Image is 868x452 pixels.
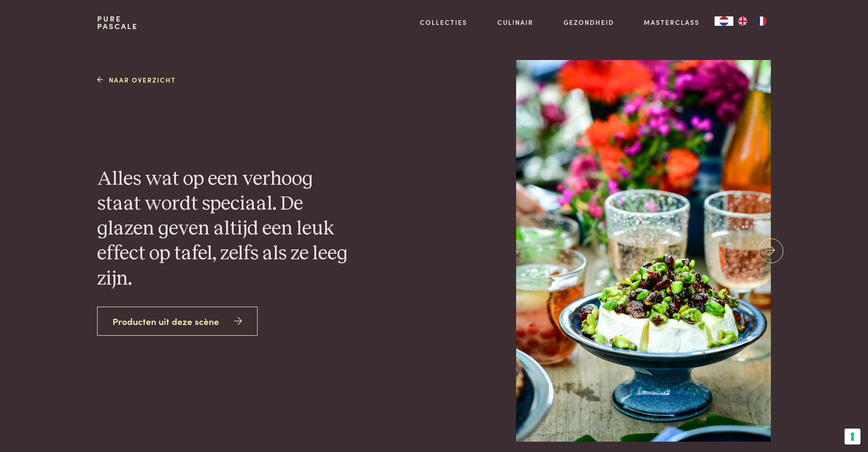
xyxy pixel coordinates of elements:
a: Gezondheid [563,17,614,27]
aside: Language selected: Nederlands [715,16,771,26]
a: PurePascale [97,15,138,30]
a: Collecties [420,17,467,27]
button: Uw voorkeuren voor toestemming voor trackingtechnologieën [845,429,860,444]
a: Culinair [497,17,533,27]
div: Language [715,16,733,26]
ul: Language list [733,16,771,26]
a: EN [733,16,752,26]
a: Naar overzicht [97,75,176,85]
a: FR [752,16,771,26]
a: Producten uit deze scène [97,307,258,336]
h1: Alles wat op een verhoog staat wordt speciaal. De glazen geven altijd een leuk effect op tafel, z... [97,167,352,292]
a: NL [715,16,733,26]
a: Masterclass [644,17,700,27]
